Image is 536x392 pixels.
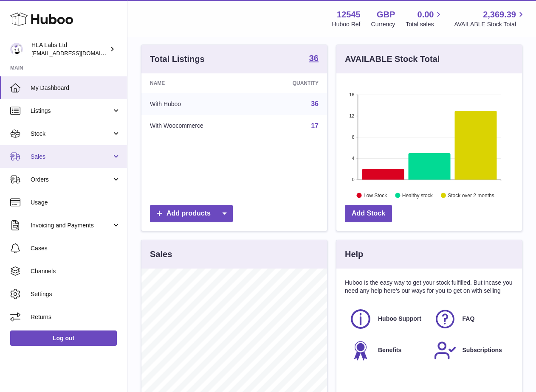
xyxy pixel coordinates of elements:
[483,9,516,20] span: 2,369.39
[345,53,440,65] h3: AVAILABLE Stock Total
[31,199,121,207] span: Usage
[349,92,354,97] text: 16
[150,53,205,65] h3: Total Listings
[150,249,172,260] h3: Sales
[31,290,121,298] span: Settings
[31,50,125,56] span: [EMAIL_ADDRESS][DOMAIN_NAME]
[418,9,434,20] span: 0.00
[10,43,23,56] img: clinton@newgendirect.com
[463,346,502,354] span: Subscriptions
[454,20,526,28] span: AVAILABLE Stock Total
[349,308,425,330] a: Huboo Support
[352,156,354,161] text: 4
[337,9,361,20] strong: 12545
[309,54,319,62] strong: 36
[141,93,257,115] td: With Huboo
[345,279,513,295] p: Huboo is the easy way to get your stock fulfilled. But incase you need any help here's our ways f...
[349,339,425,362] a: Benefits
[332,20,361,28] div: Huboo Ref
[378,346,401,354] span: Benefits
[31,221,112,230] span: Invoicing and Payments
[349,113,354,118] text: 12
[311,100,319,107] a: 36
[434,308,510,330] a: FAQ
[345,249,363,260] h3: Help
[31,313,121,321] span: Returns
[257,73,327,93] th: Quantity
[309,54,319,64] a: 36
[31,107,112,115] span: Listings
[377,9,395,20] strong: GBP
[31,130,112,138] span: Stock
[402,192,433,198] text: Healthy stock
[406,9,443,28] a: 0.00 Total sales
[31,267,121,275] span: Channels
[141,73,257,93] th: Name
[406,20,443,28] span: Total sales
[463,315,475,323] span: FAQ
[345,205,392,222] a: Add Stock
[141,115,257,137] td: With Woocommerce
[352,177,354,182] text: 0
[364,192,387,198] text: Low Stock
[31,176,112,184] span: Orders
[150,205,233,222] a: Add products
[454,9,526,28] a: 2,369.39 AVAILABLE Stock Total
[31,41,108,57] div: HLA Labs Ltd
[434,339,510,362] a: Subscriptions
[371,20,395,28] div: Currency
[311,122,319,129] a: 17
[378,315,421,323] span: Huboo Support
[31,84,121,92] span: My Dashboard
[31,244,121,252] span: Cases
[31,153,112,161] span: Sales
[352,134,354,140] text: 8
[10,330,117,346] a: Log out
[448,192,494,198] text: Stock over 2 months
